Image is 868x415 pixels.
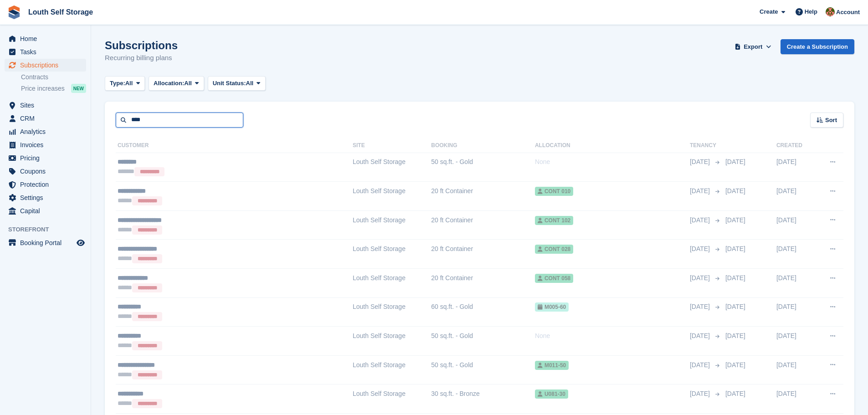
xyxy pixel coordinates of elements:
span: Price increases [21,84,65,93]
span: Create [760,7,778,16]
a: Create a Subscription [781,39,854,54]
a: menu [5,191,86,204]
a: menu [5,59,86,72]
span: Pricing [20,152,75,164]
img: stora-icon-8386f47178a22dfd0bd8f6a31ec36ba5ce8667c1dd55bd0f319d3a0aa187defe.svg [7,5,21,19]
span: Coupons [20,165,75,178]
span: Protection [20,178,75,191]
span: Home [20,32,75,45]
a: menu [5,112,86,125]
a: menu [5,178,86,191]
a: menu [5,152,86,164]
span: Storefront [8,225,91,234]
div: NEW [71,84,86,93]
a: menu [5,99,86,112]
a: Contracts [21,73,86,82]
span: Invoices [20,138,75,151]
span: Subscriptions [20,59,75,72]
span: Booking Portal [20,236,75,249]
p: Recurring billing plans [105,53,178,63]
a: menu [5,165,86,178]
span: Account [836,8,860,17]
a: menu [5,46,86,58]
button: Export [733,39,773,54]
a: Price increases NEW [21,83,86,93]
h1: Subscriptions [105,39,178,51]
span: Export [744,42,762,51]
a: menu [5,138,86,151]
a: menu [5,125,86,138]
span: Help [805,7,817,16]
span: CRM [20,112,75,125]
span: Capital [20,205,75,217]
span: Settings [20,191,75,204]
img: Andy Smith [826,7,835,16]
a: menu [5,236,86,249]
span: Analytics [20,125,75,138]
a: menu [5,205,86,217]
a: Preview store [75,237,86,248]
span: Tasks [20,46,75,58]
a: Louth Self Storage [25,5,97,20]
a: menu [5,32,86,45]
span: Sites [20,99,75,112]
